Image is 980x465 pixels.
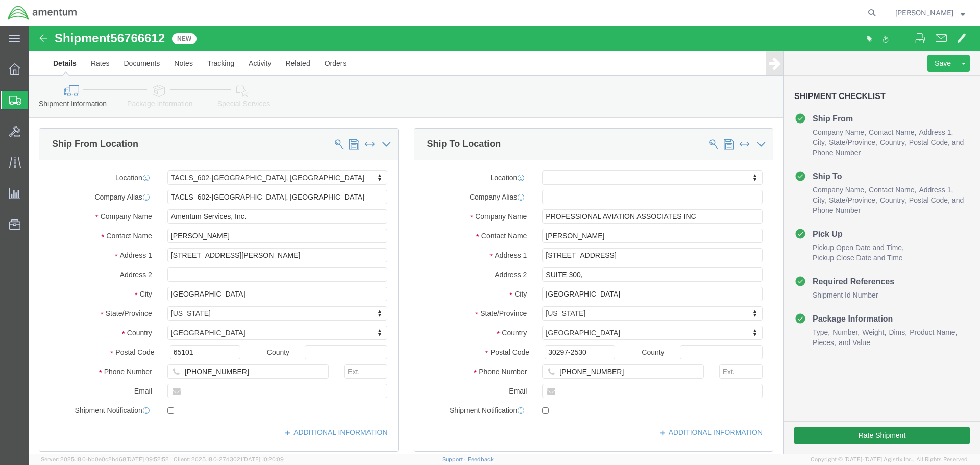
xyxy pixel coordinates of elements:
span: [DATE] 09:52:52 [126,456,169,462]
a: Support [442,456,468,462]
span: Copyright © [DATE]-[DATE] Agistix Inc., All Rights Reserved [811,455,968,464]
img: logo [7,5,78,20]
span: [DATE] 10:20:09 [242,456,284,462]
span: Server: 2025.18.0-bb0e0c2bd68 [41,456,169,462]
span: Client: 2025.18.0-27d3021 [174,456,284,462]
a: Feedback [468,456,494,462]
button: [PERSON_NAME] [895,7,966,19]
iframe: FS Legacy Container [29,26,980,454]
span: David Manner [895,7,953,18]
